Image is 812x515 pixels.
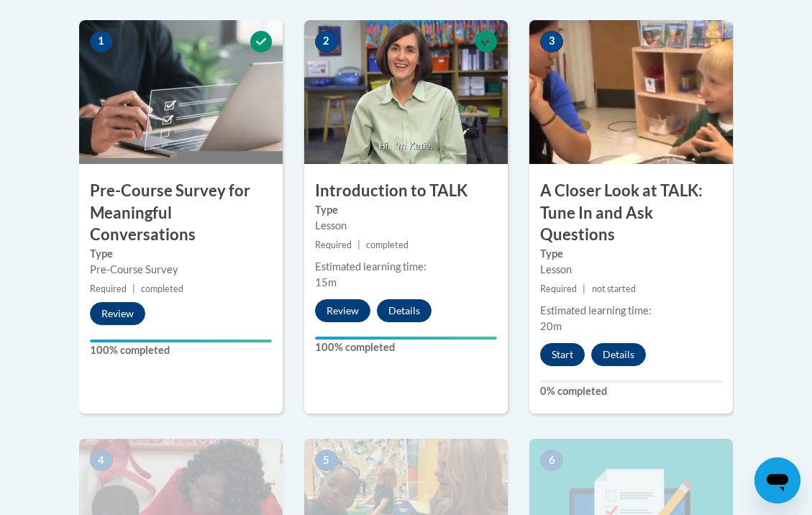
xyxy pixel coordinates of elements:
iframe: Button to launch messaging window [754,457,800,503]
button: Review [315,299,370,322]
span: Required [90,283,127,294]
div: Your progress [90,339,272,342]
span: | [132,283,135,294]
label: Type [315,202,497,218]
button: Details [591,343,646,366]
button: Start [540,343,585,366]
div: Lesson [315,218,497,234]
span: Required [315,240,352,250]
img: Course Image [79,20,283,164]
img: Course Image [529,20,733,164]
label: 100% completed [315,339,497,355]
span: Required [540,283,577,294]
span: 1 [90,31,113,53]
span: 4 [90,450,113,471]
div: Pre-Course Survey [90,262,272,278]
label: 100% completed [90,342,272,358]
label: 0% completed [540,383,722,399]
div: Estimated learning time: [315,259,497,275]
span: | [583,283,585,294]
label: Type [90,246,272,262]
span: 15m [315,276,337,288]
img: Course Image [304,20,508,164]
span: | [357,240,360,250]
h3: Pre-Course Survey for Meaningful Conversations [79,180,283,246]
h3: Introduction to TALK [304,180,508,202]
span: completed [366,240,409,250]
div: Your progress [315,337,497,339]
span: completed [141,283,183,294]
span: not started [592,283,636,294]
div: Estimated learning time: [540,303,722,319]
h3: A Closer Look at TALK: Tune In and Ask Questions [529,180,733,246]
span: 6 [540,450,563,471]
label: Type [540,246,722,262]
span: 20m [540,320,562,332]
div: Lesson [540,262,722,278]
button: Review [90,302,145,325]
span: 2 [315,31,338,53]
span: 3 [540,31,563,53]
button: Details [377,299,432,322]
span: 5 [315,450,338,471]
